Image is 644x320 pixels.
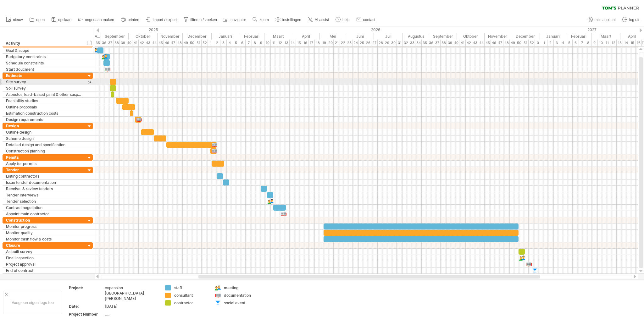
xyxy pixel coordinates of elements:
div: 2 [214,40,220,46]
span: printen [128,18,139,22]
div: 40 [126,40,132,46]
div: Februari 2026 [239,33,264,40]
a: ongedaan maken [76,16,116,24]
div: 6 [573,40,579,46]
div: Januari 2027 [540,33,566,40]
span: import / export [153,18,177,22]
div: 15 [296,40,302,46]
div: 24 [353,40,359,46]
div: [DATE] [105,304,158,309]
a: mijn account [586,16,618,24]
div: 47 [497,40,503,46]
div: November 2025 [158,33,183,40]
div: 14 [623,40,629,46]
div: December 2025 [183,33,212,40]
div: social event [224,300,258,306]
div: Schedule constraints [6,60,83,66]
div: Februari 2027 [566,33,591,40]
div: November 2026 [485,33,511,40]
div: 10 [264,40,271,46]
div: Project: [69,285,103,290]
div: September 2026 [429,33,457,40]
a: nieuw [4,16,25,24]
div: 36 [428,40,434,46]
div: 28 [378,40,384,46]
span: log uit [629,18,639,22]
div: September 2025 [101,33,129,40]
a: filteren / zoeken [182,16,219,24]
a: printen [119,16,141,24]
div: Date: [69,304,103,309]
div: 48 [176,40,183,46]
div: 17 [308,40,315,46]
div: Activity [6,40,82,47]
div: Detailed design and specification [6,142,83,148]
span: contact [363,18,375,22]
div: 38 [114,40,120,46]
div: 11 [604,40,610,46]
div: Estimation construction costs [6,110,83,116]
div: Voeg een eigen logo toe [3,291,62,314]
div: meeting [224,285,258,290]
div: Januari 2026 [212,33,239,40]
div: Closure [6,242,83,248]
div: 45 [158,40,164,46]
div: Asbestos, lead-based paint & other suspect materials [6,91,83,97]
div: 41 [459,40,466,46]
div: 15 [629,40,636,46]
a: navigator [222,16,248,24]
div: contractor [174,300,208,306]
a: opslaan [50,16,73,24]
div: 12 [610,40,617,46]
span: opslaan [58,18,71,22]
div: Contract negotiation [6,205,83,211]
div: Tender selection [6,198,83,204]
div: Budgetary constraints [6,54,83,60]
div: Apply for permits [6,161,83,167]
div: 4 [227,40,233,46]
div: Outline design [6,129,83,135]
div: consultant [174,293,208,298]
div: 11 [271,40,277,46]
div: 7 [246,40,252,46]
div: 39 [120,40,126,46]
div: 19 [321,40,327,46]
div: 37 [434,40,441,46]
div: 27 [371,40,378,46]
div: Monitor progress [6,223,83,229]
div: 42 [466,40,472,46]
div: Pemits [6,154,83,160]
div: 31 [397,40,403,46]
div: Oktober 2025 [129,33,158,40]
div: 16 [302,40,308,46]
div: staff [174,285,208,290]
div: Listing contractors [6,173,83,179]
span: ongedaan maken [85,18,114,22]
a: zoom [251,16,270,24]
div: 23 [346,40,353,46]
div: 47 [170,40,176,46]
div: 8 [585,40,591,46]
div: Mei 2026 [320,33,346,40]
span: help [342,18,350,22]
div: 44 [151,40,158,46]
div: Design [6,123,83,129]
div: 34 [415,40,422,46]
a: open [28,16,47,24]
div: 43 [472,40,478,46]
div: Tender interviews [6,192,83,198]
div: As built survey [6,249,83,255]
div: expansion [GEOGRAPHIC_DATA][PERSON_NAME] [105,285,158,301]
div: Augustus 2026 [403,33,429,40]
div: Project Number [69,312,103,317]
div: Site survey [6,79,83,85]
div: Scheme design [6,135,83,141]
div: 14 [290,40,296,46]
div: December 2026 [511,33,540,40]
div: 22 [340,40,346,46]
a: log uit [621,16,641,24]
div: Maart 2026 [264,33,292,40]
div: 32 [403,40,409,46]
div: Appoint main contractor [6,211,83,217]
div: Issue tender documentation [6,179,83,185]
